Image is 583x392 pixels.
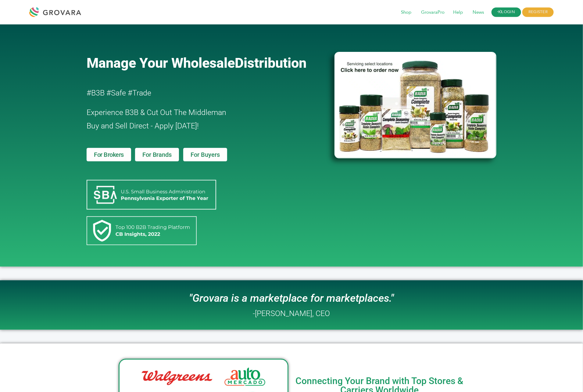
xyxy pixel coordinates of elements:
span: Distribution [235,55,306,71]
a: Help [449,9,467,16]
span: GrovaraPro [417,7,449,18]
span: Shop [397,7,416,18]
a: For Buyers [183,148,227,161]
span: Help [449,7,467,18]
span: News [469,7,488,18]
a: For Brokers [87,148,131,161]
a: News [469,9,488,16]
a: For Brands [135,148,179,161]
i: "Grovara is a marketplace for marketplaces." [189,292,394,304]
span: Manage Your Wholesale [87,55,235,71]
a: LOGIN [492,8,521,17]
span: REGISTER [522,8,554,17]
span: For Brands [142,152,171,158]
h2: #B3B #Safe #Trade [87,86,299,100]
a: Shop [397,9,416,16]
span: For Buyers [191,152,220,158]
a: GrovaraPro [417,9,449,16]
a: Manage Your WholesaleDistribution [87,55,324,71]
span: Buy and Sell Direct - Apply [DATE]! [87,121,199,130]
span: For Brokers [94,152,124,158]
h2: -[PERSON_NAME], CEO [253,310,330,317]
span: Experience B3B & Cut Out The Middleman [87,108,226,117]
